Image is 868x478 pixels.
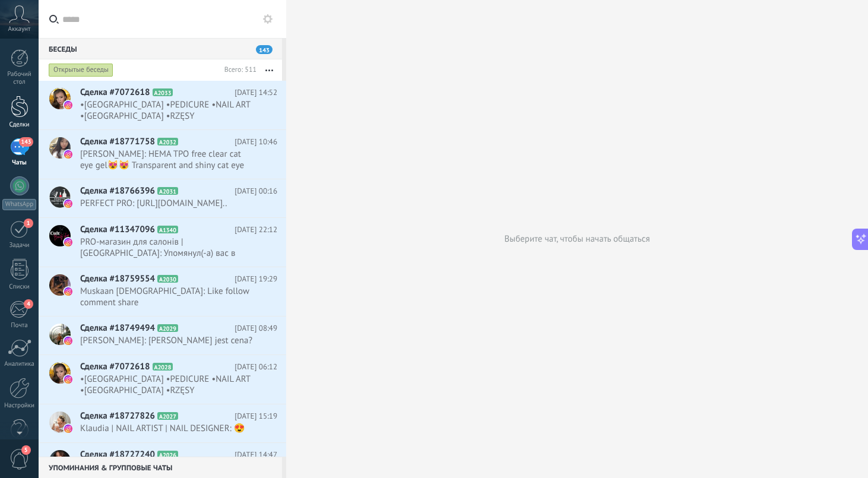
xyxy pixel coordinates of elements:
span: Сделка #18727826 [80,410,155,422]
span: [DATE] 14:47 [235,449,277,461]
div: Почта [2,322,37,330]
img: instagram.svg [64,287,72,296]
div: WhatsApp [2,199,36,210]
div: Рабочий стол [2,71,37,86]
span: A2031 [157,187,178,195]
span: A2030 [157,275,178,283]
span: PRO-магазин для салонів | [GEOGRAPHIC_DATA]: Упомянул(-а) вас в своей истории [80,236,255,259]
a: Сделка #18771758 A2032 [DATE] 10:46 [PERSON_NAME]: HEMA TPO free clear cat eye gel😻😻 Transparent ... [39,130,286,179]
span: Klaudia | NAIL ARTIST | NAIL DESIGNER: 😍 [80,423,255,434]
div: Беседы [39,38,282,59]
img: instagram.svg [64,425,72,433]
a: Сделка #7072618 A2033 [DATE] 14:52 •[GEOGRAPHIC_DATA] •PEDICURE •NAIL ART •[GEOGRAPHIC_DATA] •RZĘ... [39,81,286,129]
span: 4 [24,299,33,309]
a: Сделка #18727826 A2027 [DATE] 15:19 Klaudia | NAIL ARTIST | NAIL DESIGNER: 😍 [39,404,286,442]
span: Сделка #18727240 [80,449,155,461]
span: A2033 [153,88,173,96]
div: Всего: 511 [220,64,256,76]
span: A2028 [153,363,173,371]
span: 143 [256,45,273,54]
span: Сделка #11347096 [80,224,155,236]
span: Muskaan [DEMOGRAPHIC_DATA]: Like follow comment share [80,286,255,308]
span: Аккаунт [8,26,31,33]
img: instagram.svg [64,375,72,384]
span: [DATE] 06:12 [235,361,277,373]
span: [DATE] 15:19 [235,410,277,422]
span: PERFECT PRO: [URL][DOMAIN_NAME].. [80,198,255,209]
span: 1 [24,219,33,228]
span: Сделка #7072618 [80,361,150,373]
div: Списки [2,283,37,291]
img: instagram.svg [64,101,72,109]
a: Сделка #18759554 A2030 [DATE] 19:29 Muskaan [DEMOGRAPHIC_DATA]: Like follow comment share [39,267,286,316]
button: Еще [256,59,282,81]
span: A2029 [157,324,178,332]
span: •[GEOGRAPHIC_DATA] •PEDICURE •NAIL ART •[GEOGRAPHIC_DATA] •RZĘSY •[GEOGRAPHIC_DATA] •TESTUJE: Ост... [80,99,255,122]
div: Упоминания & Групповые чаты [39,457,282,478]
span: A1340 [157,226,178,233]
img: instagram.svg [64,238,72,246]
span: [DATE] 08:49 [235,322,277,334]
span: [PERSON_NAME]: [PERSON_NAME] jest cena? [80,335,255,346]
span: [DATE] 00:16 [235,185,277,197]
span: 5 [21,445,31,455]
span: Сделка #18766396 [80,185,155,197]
span: A2032 [157,138,178,145]
img: instagram.svg [64,337,72,345]
a: Сделка #7072618 A2028 [DATE] 06:12 •[GEOGRAPHIC_DATA] •PEDICURE •NAIL ART •[GEOGRAPHIC_DATA] •RZĘ... [39,355,286,404]
div: Задачи [2,242,37,249]
div: Открытые беседы [49,63,113,77]
span: A2026 [157,451,178,458]
span: [DATE] 10:46 [235,136,277,148]
span: [DATE] 19:29 [235,273,277,285]
span: [DATE] 14:52 [235,87,277,99]
div: Чаты [2,159,37,167]
div: Аналитика [2,360,37,368]
a: Сделка #18766396 A2031 [DATE] 00:16 PERFECT PRO: [URL][DOMAIN_NAME].. [39,179,286,217]
span: A2027 [157,412,178,420]
span: Сделка #18749494 [80,322,155,334]
img: instagram.svg [64,150,72,159]
div: Сделки [2,121,37,129]
a: Сделка #11347096 A1340 [DATE] 22:12 PRO-магазин для салонів | [GEOGRAPHIC_DATA]: Упомянул(-а) вас... [39,218,286,267]
div: Настройки [2,402,37,410]
a: Сделка #18749494 A2029 [DATE] 08:49 [PERSON_NAME]: [PERSON_NAME] jest cena? [39,316,286,354]
span: Сделка #18771758 [80,136,155,148]
span: [PERSON_NAME]: HEMA TPO free clear cat eye gel😻😻 Transparent and shiny cat eye💅💅 Can be used with... [80,148,255,171]
span: Сделка #18759554 [80,273,155,285]
span: Сделка #7072618 [80,87,150,99]
span: •[GEOGRAPHIC_DATA] •PEDICURE •NAIL ART •[GEOGRAPHIC_DATA] •RZĘSY •[GEOGRAPHIC_DATA] •TESTUJE: Ост... [80,373,255,396]
span: 143 [19,137,33,147]
img: instagram.svg [64,200,72,208]
span: [DATE] 22:12 [235,224,277,236]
